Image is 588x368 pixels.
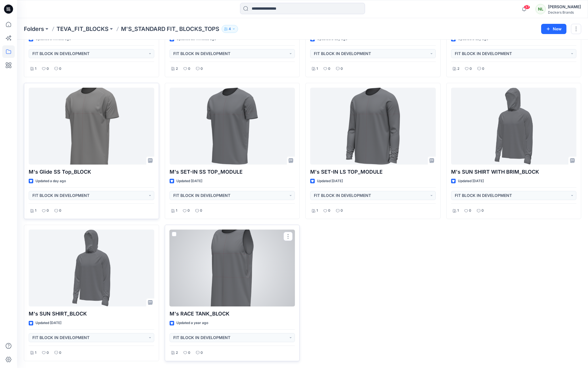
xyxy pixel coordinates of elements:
p: 0 [47,208,49,214]
div: NL [535,4,546,14]
p: 1 [35,350,36,356]
div: [PERSON_NAME] [548,3,581,10]
p: 4 [229,26,231,32]
p: 2 [176,66,178,72]
p: Updated [DATE] [317,178,343,184]
p: 2 [457,66,459,72]
p: 0 [188,350,190,356]
a: M's SUN SHIRT_BLOCK [29,230,154,306]
p: 0 [481,208,484,214]
a: M's SET-IN SS TOP_MODULE [170,88,295,165]
p: Updated a day ago [36,178,66,184]
p: 0 [341,66,343,72]
p: 0 [59,66,61,72]
p: 0 [328,208,330,214]
a: M's RACE TANK_BLOCK [170,230,295,306]
p: 0 [59,350,61,356]
p: 0 [59,208,61,214]
p: 0 [47,66,49,72]
a: M's SUN SHIRT WITH BRIM_BLOCK [451,88,577,165]
p: M's SET-IN LS TOP_MODULE [310,168,436,176]
button: 4 [222,25,238,33]
p: M's SUN SHIRT_BLOCK [29,310,154,318]
p: 1 [457,208,459,214]
p: Updated a year ago [176,320,208,326]
p: 0 [201,66,203,72]
p: Updated [DATE] [36,320,61,326]
a: Folders [24,25,44,33]
p: 1 [316,66,318,72]
a: TEVA_FIT_BLOCKS [57,25,109,33]
button: New [541,24,566,34]
p: M's SUN SHIRT WITH BRIM_BLOCK [451,168,577,176]
p: M's RACE TANK_BLOCK [170,310,295,318]
p: 0 [470,66,472,72]
p: 0 [187,208,190,214]
div: Deckers Brands [548,10,581,14]
p: Updated [DATE] [458,178,484,184]
p: 0 [201,350,203,356]
p: 0 [47,350,49,356]
p: M's Glide SS Top_BLOCK [29,168,154,176]
p: 2 [176,350,178,356]
p: M's SET-IN SS TOP_MODULE [170,168,295,176]
p: 1 [35,66,36,72]
p: 0 [200,208,202,214]
p: 0 [328,66,330,72]
p: 0 [469,208,471,214]
p: 1 [316,208,318,214]
a: M's Glide SS Top_BLOCK [29,88,154,165]
p: 0 [341,208,343,214]
p: Updated [DATE] [176,178,202,184]
p: M'S_STANDARD FIT_ BLOCKS_TOPS [121,25,219,33]
p: 1 [35,208,36,214]
p: 0 [188,66,190,72]
span: 37 [524,5,530,9]
a: M's SET-IN LS TOP_MODULE [310,88,436,165]
p: 0 [482,66,484,72]
p: 1 [176,208,177,214]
